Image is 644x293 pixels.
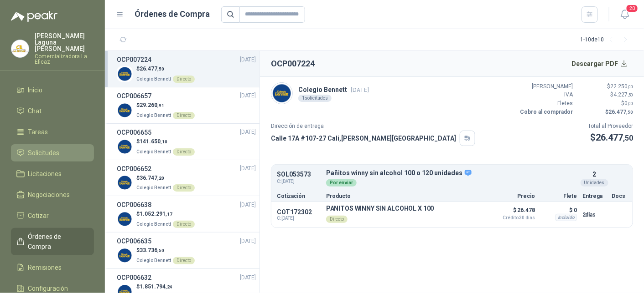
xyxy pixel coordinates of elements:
p: Flete [540,193,577,199]
div: Directo [173,257,195,264]
span: 26.477 [596,132,633,143]
p: $ [136,210,195,218]
span: [DATE] [351,86,369,93]
p: Comercializadora La Eficaz [35,54,94,65]
span: C: [DATE] [277,178,321,185]
span: C: [DATE] [277,216,321,221]
span: [DATE] [240,56,256,64]
a: Órdenes de Compra [11,228,94,255]
a: OCP006638[DATE] Company Logo$1.052.291,17Colegio BennettDirecto [117,200,256,228]
img: Company Logo [117,248,133,263]
div: Directo [326,216,348,223]
div: Directo [173,221,195,228]
h3: OCP006657 [117,91,151,101]
a: Solicitudes [11,144,94,162]
span: ,00 [628,101,633,106]
span: 141.650 [140,138,167,145]
p: $ [578,91,633,99]
p: Producto [326,193,484,199]
img: Logo peakr [11,11,57,22]
p: Total al Proveedor [588,122,633,131]
p: 2 [592,169,596,179]
h3: OCP006632 [117,273,151,283]
span: Colegio Bennett [136,113,171,118]
a: OCP007224[DATE] Company Logo$26.477,50Colegio BennettDirecto [117,55,256,83]
p: $ [588,131,633,145]
span: [DATE] [240,91,256,100]
span: [DATE] [240,237,256,246]
span: 33.736 [140,247,164,253]
span: Chat [28,106,42,116]
span: 1.052.291 [140,211,172,217]
span: ,24 [166,284,172,289]
span: 26.477 [140,66,164,72]
p: [PERSON_NAME] Laguna [PERSON_NAME] [35,33,94,52]
span: 36.747 [140,175,164,181]
p: COT172302 [277,208,321,216]
span: ,50 [157,66,164,71]
div: Incluido [556,214,577,221]
p: 2 días [582,209,606,220]
h1: Órdenes de Compra [135,8,210,20]
a: OCP006657[DATE] Company Logo$29.260,91Colegio BennettDirecto [117,91,256,120]
span: Colegio Bennett [136,149,171,154]
span: ,10 [161,139,167,144]
p: Dirección de entrega [271,122,475,131]
div: Directo [173,184,195,192]
span: Tareas [28,127,48,137]
div: Unidades [581,179,608,187]
button: 20 [617,6,633,23]
span: Solicitudes [28,148,60,158]
h3: OCP007224 [117,55,151,65]
div: Por enviar [326,179,357,187]
p: $ [136,246,195,255]
img: Company Logo [117,211,133,227]
p: $ [136,101,195,110]
p: SOL053573 [277,171,321,178]
span: Colegio Bennett [136,185,171,190]
span: 22.250 [610,83,633,90]
p: Calle 17A #107-27 Cali , [PERSON_NAME][GEOGRAPHIC_DATA] [271,133,456,143]
div: Directo [173,76,195,83]
span: ,91 [157,103,164,108]
h3: OCP006635 [117,236,151,246]
span: Colegio Bennett [136,76,171,81]
span: ,50 [626,110,633,115]
img: Company Logo [117,139,133,155]
span: Cotizar [28,211,49,221]
p: [PERSON_NAME] [518,82,573,91]
a: Inicio [11,81,94,99]
h3: OCP006638 [117,200,151,210]
div: 1 - 10 de 10 [580,33,633,47]
p: $ [578,82,633,91]
h2: OCP007224 [271,57,315,70]
span: [DATE] [240,128,256,136]
p: $ [578,108,633,116]
p: Cobro al comprador [518,108,573,116]
span: Licitaciones [28,169,62,179]
a: OCP006652[DATE] Company Logo$36.747,20Colegio BennettDirecto [117,164,256,192]
span: 1.851.794 [140,283,172,290]
span: Crédito 30 días [489,216,535,220]
a: Licitaciones [11,165,94,182]
h3: OCP006652 [117,164,151,174]
p: $ [578,99,633,108]
span: [DATE] [240,273,256,282]
span: ,50 [157,248,164,253]
p: Precio [489,193,535,199]
a: OCP006655[DATE] Company Logo$141.650,10Colegio BennettDirecto [117,127,256,156]
span: 20 [626,4,639,13]
span: 0 [624,100,633,106]
p: $ 0 [540,205,577,216]
span: Negociaciones [28,190,70,200]
span: ,00 [628,84,633,89]
p: Cotización [277,193,321,199]
div: Directo [173,148,195,156]
div: 1 solicitudes [298,95,332,102]
span: ,20 [157,176,164,181]
p: Docs [612,193,627,199]
div: Directo [173,112,195,119]
span: [DATE] [240,201,256,209]
p: $ 26.478 [489,205,535,220]
a: Negociaciones [11,186,94,203]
